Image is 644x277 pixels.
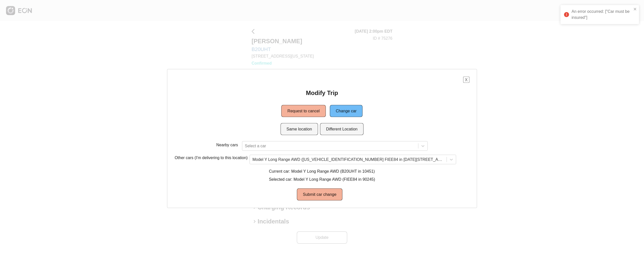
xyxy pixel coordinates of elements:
button: Submit car change [297,189,342,201]
p: Other cars (I'm delivering to this location) [175,155,248,162]
div: An error occurred: ["Car must be insured"] [572,9,632,21]
p: Current car: Model Y Long Range AWD (B20UHT in 10451) [269,168,375,174]
p: Nearby cars [216,142,238,148]
button: X [463,77,469,83]
button: Request to cancel [281,105,326,117]
p: Selected car: Model Y Long Range AWD (FIEE84 in 90245) [269,176,375,182]
button: Change car [330,105,363,117]
button: Different Location [320,123,364,135]
button: close [633,7,637,11]
button: Same location [280,123,318,135]
h2: Modify Trip [306,89,338,97]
